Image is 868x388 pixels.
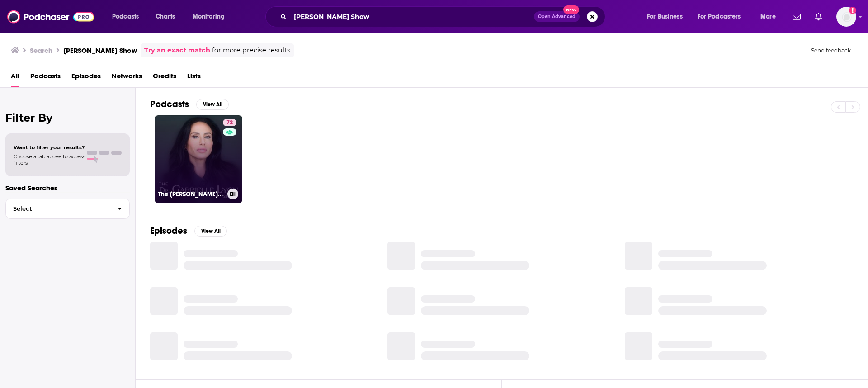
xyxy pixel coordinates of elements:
span: New [563,5,580,14]
button: Select [5,199,130,219]
a: Podcasts [30,69,61,87]
span: For Podcasters [698,10,741,23]
a: Episodes [71,69,101,87]
h3: The [PERSON_NAME] Show [158,190,224,198]
span: Choose a tab above to access filters. [14,153,85,166]
a: EpisodesView All [150,225,227,237]
button: open menu [186,9,236,24]
a: Charts [150,9,180,24]
span: Podcasts [112,10,139,23]
span: 72 [226,118,233,128]
p: Saved Searches [5,184,130,192]
a: PodcastsView All [150,99,229,110]
a: Try an exact match [144,45,210,56]
span: Charts [156,10,175,23]
button: Show profile menu [836,7,856,27]
span: Open Advanced [538,14,576,19]
span: Select [6,206,110,212]
h2: Filter By [5,111,130,124]
a: 72 [223,119,236,126]
svg: Add a profile image [849,7,856,14]
a: Lists [187,69,201,87]
button: open menu [106,9,151,24]
span: For Business [647,10,683,23]
button: Send feedback [808,47,854,54]
h3: Search [30,46,52,55]
input: Search podcasts, credits, & more... [290,9,534,24]
a: Show notifications dropdown [789,9,804,24]
span: Want to filter your results? [14,144,85,151]
h2: Podcasts [150,99,189,110]
button: open menu [692,9,754,24]
button: View All [194,226,227,237]
a: 72The [PERSON_NAME] Show [155,115,242,203]
span: More [760,10,776,23]
div: Search podcasts, credits, & more... [274,6,614,27]
h3: [PERSON_NAME] Show [63,46,137,55]
a: Networks [112,69,142,87]
span: Logged in as autumncomm [836,7,856,27]
img: User Profile [836,7,856,27]
span: for more precise results [212,45,290,56]
img: Podchaser - Follow, Share and Rate Podcasts [7,8,94,25]
a: Credits [153,69,176,87]
a: All [11,69,19,87]
a: Show notifications dropdown [811,9,826,24]
span: Monitoring [193,10,225,23]
h2: Episodes [150,225,187,237]
button: open menu [754,9,787,24]
button: View All [196,99,229,110]
button: Open AdvancedNew [534,11,580,22]
button: open menu [641,9,694,24]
